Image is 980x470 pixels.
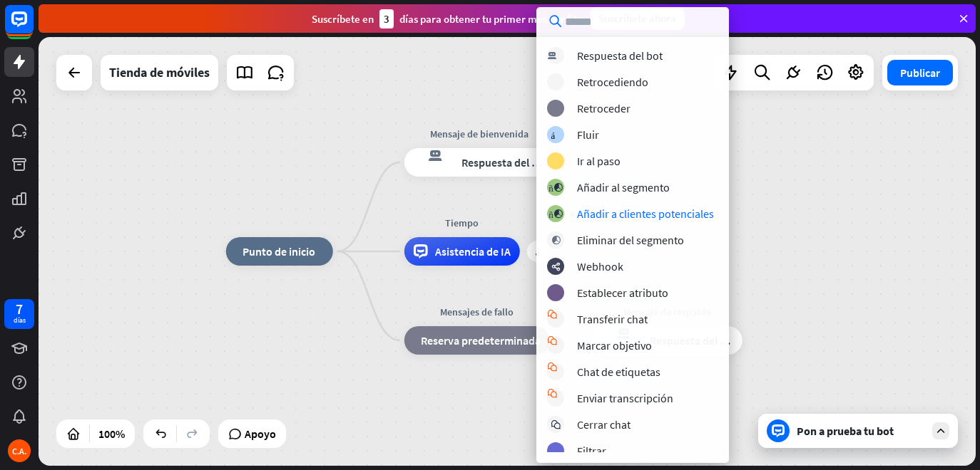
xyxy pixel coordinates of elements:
font: Mensaje de bienvenida [430,127,529,140]
font: webhooks [551,262,561,271]
font: Asistencia de IA [435,244,511,258]
font: bloque_chat en vivo [547,362,562,372]
font: Apoyo [245,427,276,441]
font: más [536,246,540,256]
font: Cerrar chat [577,417,631,432]
font: Ir al paso [577,154,621,168]
font: días [14,315,26,325]
font: árbol constructor [551,130,561,140]
font: bloquear_eliminar_del_segmento [551,236,561,245]
font: Eliminar del segmento [577,233,684,247]
font: Suscríbete en [312,12,374,26]
font: Enviar transcripción [577,391,673,405]
div: Tienda de móviles [109,55,210,90]
font: bloque_chat en vivo [547,389,562,398]
font: Añadir a clientes potenciales [577,207,714,221]
font: Chat de etiquetas [577,365,660,379]
font: Filtrar [577,444,606,458]
font: Respuesta del bot [577,48,663,63]
button: Publicar [887,60,953,85]
font: C.A. [12,446,26,456]
font: bloque_chat en vivo [547,310,562,319]
font: Publicar [900,66,940,80]
font: Retroceder [577,101,631,115]
font: Transferir chat [577,312,648,326]
font: Respuesta del bot [461,155,548,169]
font: Reserva predeterminada [421,333,541,348]
font: 3 [384,12,389,26]
font: 100% [98,427,125,441]
font: bloque_añadir_al_segmento [548,183,563,192]
font: Punto de inicio [243,244,315,258]
font: días para obtener tu primer mes por $1 [399,12,578,26]
font: Añadir al segmento [577,180,670,194]
font: respuesta del bot de bloqueo [414,148,449,162]
font: respuesta del bot de bloqueo [547,42,561,61]
font: 7 [16,300,23,318]
font: Establecer atributo [577,286,668,300]
font: Retrocediendo [577,75,648,89]
button: Abrir el widget de chat LiveChat [11,6,54,48]
font: Tiempo [445,216,479,229]
font: bloque_chat en vivo [547,336,562,345]
font: bloque_ir a [553,157,558,166]
font: Webhook [577,259,623,273]
font: bloque_añadir_al_segmento [548,209,563,219]
font: Fluir [577,127,599,142]
a: 7 días [4,299,34,329]
font: bloquear_cerrar_chat [551,420,561,429]
font: Pon a prueba tu bot [797,424,894,438]
font: Marcar objetivo [577,338,652,352]
font: Mensajes de fallo [440,305,514,318]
